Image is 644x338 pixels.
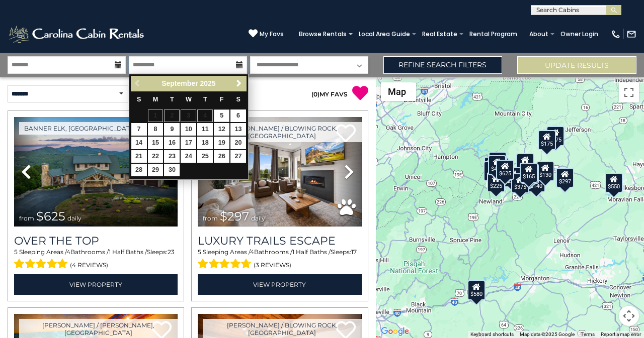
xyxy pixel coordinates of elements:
[198,248,201,256] span: 5
[521,163,539,183] div: $480
[260,30,284,39] span: My Favs
[250,248,254,256] span: 4
[351,248,357,256] span: 17
[14,274,178,295] a: View Property
[198,274,361,295] a: View Property
[378,325,412,338] a: Open this area in Google Maps (opens a new window)
[517,56,636,74] button: Update Results
[417,27,462,41] a: Real Estate
[601,331,641,337] a: Report a map error
[214,109,229,122] a: 5
[181,150,196,163] a: 24
[230,123,246,136] a: 13
[220,96,224,103] span: Friday
[131,123,147,136] a: 7
[464,27,522,41] a: Rental Program
[527,172,545,192] div: $140
[512,173,530,193] div: $375
[383,56,503,74] a: Refine Search Filters
[148,150,164,163] a: 22
[131,164,147,176] a: 28
[249,29,284,39] a: My Favs
[555,27,603,41] a: Owner Login
[230,109,246,122] a: 6
[230,137,246,149] a: 20
[546,126,565,146] div: $175
[19,122,141,135] a: Banner Elk, [GEOGRAPHIC_DATA]
[170,96,174,103] span: Tuesday
[581,331,595,337] a: Terms (opens in new tab)
[556,168,575,188] div: $297
[484,161,502,181] div: $230
[626,29,636,39] img: mail-regular-white.png
[198,117,361,227] img: thumbnail_168695581.jpeg
[197,150,213,163] a: 25
[153,96,158,103] span: Monday
[131,137,147,149] a: 14
[137,96,141,103] span: Sunday
[470,331,514,338] button: Keyboard shortcuts
[203,122,361,142] a: [PERSON_NAME] / Blowing Rock, [GEOGRAPHIC_DATA]
[186,96,192,103] span: Wednesday
[198,248,361,272] div: Sleeping Areas / Bathrooms / Sleeps:
[67,214,82,222] span: daily
[468,280,486,300] div: $580
[8,24,147,44] img: White-1-2.png
[496,160,514,180] div: $625
[488,155,506,175] div: $425
[162,79,198,87] span: September
[168,248,175,256] span: 23
[378,325,412,338] img: Google
[520,162,538,182] div: $165
[214,150,229,163] a: 26
[197,137,213,149] a: 18
[214,123,229,136] a: 12
[131,150,147,163] a: 21
[214,137,229,149] a: 19
[619,82,639,102] button: Toggle fullscreen view
[164,137,180,149] a: 16
[236,96,240,103] span: Saturday
[489,151,507,171] div: $125
[611,29,621,39] img: phone-regular-white.png
[524,27,553,41] a: About
[388,86,406,97] span: Map
[14,117,178,227] img: thumbnail_167153549.jpeg
[605,172,623,192] div: $550
[181,137,196,149] a: 17
[14,248,178,272] div: Sleeping Areas / Bathrooms / Sleeps:
[148,164,164,176] a: 29
[109,248,147,256] span: 1 Half Baths /
[235,79,243,87] span: Next
[197,123,213,136] a: 11
[311,90,348,98] a: (0)MY FAVS
[148,123,164,136] a: 8
[220,209,249,223] span: $297
[66,248,70,256] span: 4
[164,164,180,176] a: 30
[164,123,180,136] a: 9
[70,259,108,272] span: (4 reviews)
[536,161,554,181] div: $130
[181,123,196,136] a: 10
[516,153,534,173] div: $349
[313,90,317,98] span: 0
[200,79,215,87] span: 2025
[292,248,331,256] span: 1 Half Baths /
[164,150,180,163] a: 23
[619,306,639,326] button: Map camera controls
[354,27,415,41] a: Local Area Guide
[148,137,164,149] a: 15
[488,172,506,192] div: $225
[311,90,319,98] span: ( )
[251,214,265,222] span: daily
[36,209,65,223] span: $625
[254,259,291,272] span: (3 reviews)
[203,214,218,222] span: from
[233,77,246,90] a: Next
[294,27,352,41] a: Browse Rentals
[203,96,207,103] span: Thursday
[520,331,575,337] span: Map data ©2025 Google
[381,82,416,101] button: Change map style
[230,150,246,163] a: 27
